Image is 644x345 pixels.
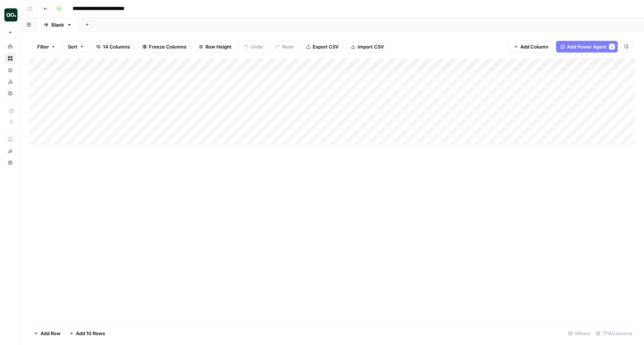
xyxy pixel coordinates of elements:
button: Add Column [509,41,553,53]
button: Row Height [194,41,236,53]
span: 14 Columns [103,43,130,50]
a: Home [4,41,16,53]
span: Freeze Columns [149,43,186,50]
img: Cyris Testing Logo [4,8,18,22]
span: Add Row [41,330,61,337]
button: Export CSV [301,41,343,53]
a: Browse [4,53,16,64]
span: Redo [282,43,294,50]
span: Row Height [205,43,232,50]
button: Redo [271,41,298,53]
span: Undo [251,43,263,50]
div: What's new? [5,146,16,156]
button: Add Power Agent1 [556,41,618,53]
button: 14 Columns [92,41,135,53]
span: Add Power Agent [567,43,607,50]
span: Filter [37,43,49,50]
span: Add Column [520,43,548,50]
a: Blank [37,18,78,32]
span: Import CSV [358,43,384,50]
button: Workspace: Cyris Testing [4,6,16,24]
button: What's new? [4,145,16,157]
a: AirOps Academy [4,133,16,145]
button: Sort [63,41,89,53]
button: Add 10 Rows [65,327,109,339]
a: Usage [4,76,16,88]
div: Blank [51,21,64,28]
div: 5 Rows [565,327,593,339]
span: Add 10 Rows [76,330,105,337]
button: Filter [32,41,60,53]
div: 1 [609,44,615,50]
div: 7/14 Columns [593,327,635,339]
button: Add Row [30,327,65,339]
span: Export CSV [313,43,339,50]
button: Freeze Columns [138,41,191,53]
span: Sort [68,43,77,50]
button: Help + Support [4,157,16,168]
button: Undo [239,41,268,53]
a: Settings [4,88,16,99]
a: Your Data [4,64,16,76]
button: Import CSV [346,41,389,53]
span: 1 [611,44,613,50]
